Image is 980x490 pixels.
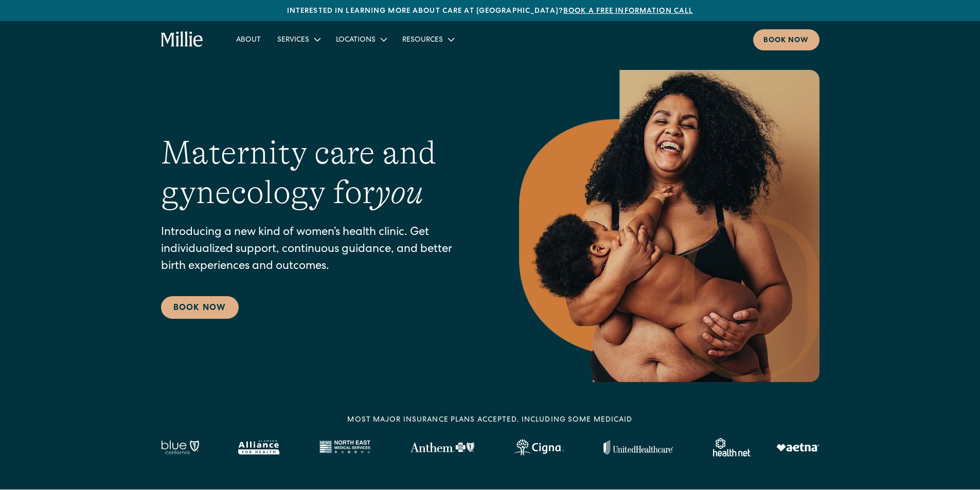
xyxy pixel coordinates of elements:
img: Healthnet logo [713,438,752,457]
div: Services [269,31,328,48]
a: home [161,31,204,48]
a: Book now [753,29,819,50]
h1: Maternity care and gynecology for [161,133,478,212]
img: Aetna logo [776,443,819,451]
img: North East Medical Services logo [319,440,370,455]
a: About [228,31,269,48]
img: Smiling mother with her baby in arms, celebrating body positivity and the nurturing bond of postp... [519,70,819,382]
img: United Healthcare logo [603,440,673,455]
a: Book Now [161,296,239,319]
img: Cigna logo [514,439,564,456]
img: Blue California logo [161,440,199,455]
img: Anthem Logo [410,442,474,452]
div: MOST MAJOR INSURANCE PLANS ACCEPTED, INCLUDING some MEDICAID [347,415,632,426]
img: Alameda Alliance logo [238,440,279,455]
em: you [375,174,423,211]
div: Resources [402,35,443,46]
div: Book now [763,35,809,46]
div: Locations [336,35,376,46]
div: Services [277,35,309,46]
a: Book a free information call [563,8,693,15]
p: Introducing a new kind of women’s health clinic. Get individualized support, continuous guidance,... [161,225,478,276]
div: Locations [328,31,394,48]
div: Resources [394,31,461,48]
